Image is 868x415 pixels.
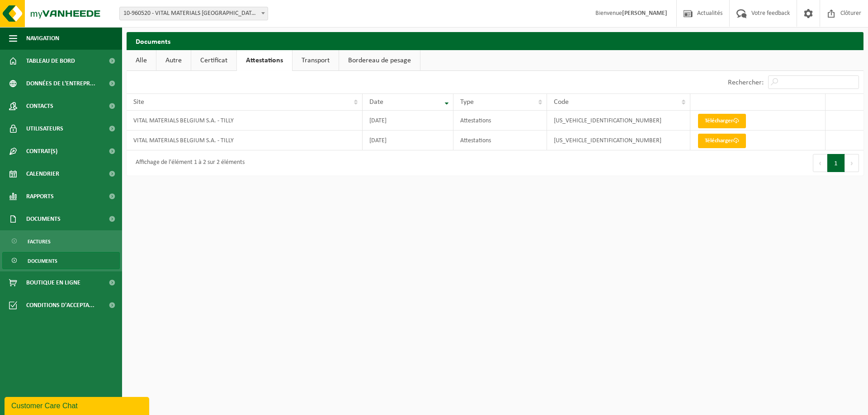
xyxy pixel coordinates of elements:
button: Next [845,154,859,172]
a: Télécharger [698,114,746,128]
strong: [PERSON_NAME] [622,10,667,17]
span: Boutique en ligne [26,271,80,294]
td: Attestations [453,111,547,131]
div: Affichage de l'élément 1 à 2 sur 2 éléments [131,155,245,171]
a: Documents [2,252,120,269]
span: Documents [28,252,57,270]
a: Factures [2,233,120,250]
span: Calendrier [26,163,59,185]
span: Documents [26,208,61,230]
a: Alle [127,50,156,71]
button: 1 [827,154,845,172]
span: Navigation [26,27,59,50]
td: [US_VEHICLE_IDENTIFICATION_NUMBER] [547,111,690,131]
span: 10-960520 - VITAL MATERIALS BELGIUM S.A. - TILLY [119,7,268,20]
td: [DATE] [363,131,454,150]
span: Code [554,98,569,106]
span: Contrat(s) [26,140,57,163]
h2: Documents [127,32,863,50]
span: Factures [28,233,51,250]
a: Transport [292,50,339,71]
span: Données de l'entrepr... [26,72,95,95]
span: Date [369,98,383,106]
span: 10-960520 - VITAL MATERIALS BELGIUM S.A. - TILLY [120,7,268,20]
td: VITAL MATERIALS BELGIUM S.A. - TILLY [127,111,363,131]
td: [DATE] [363,111,454,131]
a: Certificat [191,50,236,71]
a: Télécharger [698,134,746,148]
span: Tableau de bord [26,50,75,72]
button: Previous [813,154,827,172]
span: Site [133,98,144,106]
td: VITAL MATERIALS BELGIUM S.A. - TILLY [127,131,363,150]
td: [US_VEHICLE_IDENTIFICATION_NUMBER] [547,131,690,150]
span: Rapports [26,185,54,208]
span: Contacts [26,95,53,117]
span: Type [460,98,474,106]
td: Attestations [453,131,547,150]
iframe: chat widget [5,395,151,415]
a: Attestations [237,50,292,71]
a: Bordereau de pesage [339,50,420,71]
span: Conditions d'accepta... [26,294,94,317]
span: Utilisateurs [26,117,63,140]
a: Autre [156,50,191,71]
label: Rechercher: [728,79,764,86]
